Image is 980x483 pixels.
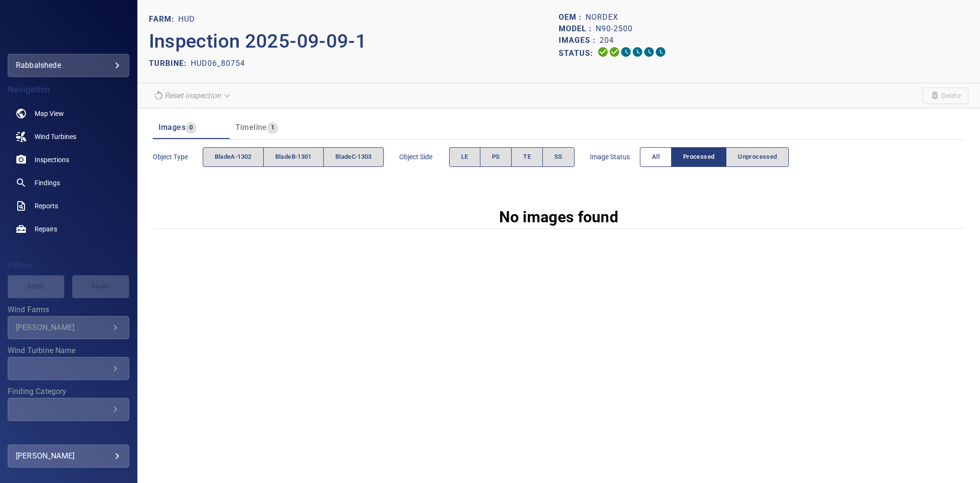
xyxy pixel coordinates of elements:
[559,46,597,60] p: Status:
[8,54,129,77] div: rabbalshede
[8,347,129,355] label: Wind Turbine Name
[263,147,324,167] button: bladeB-1301
[149,27,559,56] p: Inspection 2025-09-09-1
[275,152,312,163] span: bladeB-1301
[149,58,191,69] p: TURBINE:
[655,46,666,58] svg: Classification 0%
[8,102,129,125] a: map noActive
[35,109,64,118] span: Map View
[8,148,129,171] a: inspections noActive
[8,125,129,148] a: windturbines noActive
[35,201,58,211] span: Reports
[16,323,110,332] div: [PERSON_NAME]
[738,152,777,163] span: Unprocessed
[159,123,185,132] span: Images
[399,152,449,162] span: Object Side
[16,448,121,464] div: [PERSON_NAME]
[8,388,129,395] label: Finding Category
[8,171,129,194] a: findings noActive
[8,357,129,380] div: Wind Turbine Name
[922,88,968,104] span: Unable to delete the inspection due to your user permissions
[726,147,789,167] button: Unprocessed
[499,205,619,229] p: No images found
[683,152,714,163] span: Processed
[559,35,600,46] p: Images :
[267,122,278,133] span: 1
[554,152,563,163] span: SS
[35,224,57,234] span: Repairs
[523,152,531,163] span: TE
[335,152,372,163] span: bladeC-1303
[35,155,69,165] span: Inspections
[597,46,609,58] svg: Uploading 100%
[640,147,672,167] button: All
[149,87,236,104] div: Reset inspection
[640,147,789,167] div: imageStatus
[8,217,129,241] a: repairs noActive
[178,13,195,25] p: Hud
[153,152,203,162] span: Object type
[35,178,60,188] span: Findings
[35,132,76,141] span: Wind Turbines
[480,147,512,167] button: PS
[185,122,196,133] span: 0
[203,147,264,167] button: bladeA-1302
[600,35,614,46] p: 204
[215,152,252,163] span: bladeA-1302
[449,147,480,167] button: LE
[559,23,596,35] p: Model :
[8,85,129,94] h4: Navigation
[8,306,129,314] label: Wind Farms
[671,147,726,167] button: Processed
[586,12,618,23] p: Nordex
[590,152,640,162] span: Image Status
[8,316,129,339] div: Wind Farms
[652,152,660,163] span: All
[542,147,575,167] button: SS
[559,12,586,23] p: OEM :
[461,152,468,163] span: LE
[203,147,384,167] div: objectType
[609,46,620,58] svg: Data Formatted 100%
[620,46,632,58] svg: Selecting 0%
[449,147,575,167] div: objectSide
[511,147,543,167] button: TE
[8,194,129,217] a: reports noActive
[8,261,129,270] h4: Filters
[16,58,121,73] div: rabbalshede
[8,429,129,436] label: Finding Type
[632,46,643,58] svg: ML Processing 0%
[492,152,500,163] span: PS
[235,123,267,132] span: Timeline
[8,398,129,421] div: Finding Category
[164,91,221,100] em: Reset inspection
[323,147,384,167] button: bladeC-1303
[149,87,236,104] div: Unable to reset the inspection due to your user permissions
[191,58,245,69] p: HUD06_80754
[596,23,633,35] p: N90-2500
[643,46,655,58] svg: Matching 0%
[149,13,178,25] p: FARM:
